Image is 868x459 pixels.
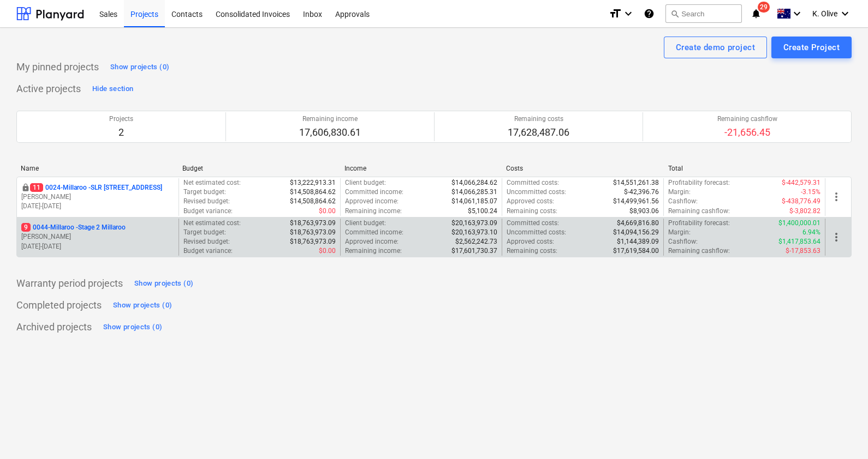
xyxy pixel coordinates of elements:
[21,242,174,251] p: [DATE] - [DATE]
[617,237,659,246] p: $1,144,389.09
[507,197,554,206] p: Approved costs :
[668,178,730,188] p: Profitability forecast :
[319,207,336,216] p: $0.00
[345,237,399,246] p: Approved income :
[609,7,622,20] i: format_size
[299,126,361,139] p: 17,606,830.61
[664,37,767,58] button: Create demo project
[16,61,99,74] p: My pinned projects
[801,188,821,197] p: -3.15%
[507,246,557,256] p: Remaining costs :
[21,202,174,211] p: [DATE] - [DATE]
[468,207,497,216] p: $5,100.24
[507,188,566,197] p: Uncommitted costs :
[624,188,659,197] p: $-42,396.76
[109,126,133,139] p: 2
[451,188,497,197] p: $14,066,285.31
[839,7,852,20] i: keyboard_arrow_down
[108,58,172,76] button: Show projects (0)
[812,9,837,18] span: K. Olive
[613,228,659,237] p: $14,094,156.29
[21,183,30,192] span: locked
[110,297,175,314] button: Show projects (0)
[183,237,230,246] p: Revised budget :
[103,321,162,334] div: Show projects (0)
[790,7,804,20] i: keyboard_arrow_down
[451,178,497,188] p: $14,066,284.62
[617,219,659,228] p: $4,669,816.80
[30,183,162,192] p: 0024-Millaroo - SLR [STREET_ADDRESS]
[451,228,497,237] p: $20,163,973.10
[507,237,554,246] p: Approved costs :
[345,188,403,197] p: Committed income :
[290,237,336,246] p: $18,763,973.09
[676,40,755,55] div: Create demo project
[830,190,843,203] span: more_vert
[21,223,174,251] div: 90044-Millaroo -Stage 2 Millaroo[PERSON_NAME][DATE]-[DATE]
[782,178,821,188] p: $-442,579.31
[613,178,659,188] p: $14,551,261.38
[16,321,92,334] p: Archived projects
[451,246,497,256] p: $17,601,730.37
[644,7,655,20] i: Knowledge base
[183,246,233,256] p: Budget variance :
[345,207,402,216] p: Remaining income :
[451,219,497,228] p: $20,163,973.09
[16,277,123,290] p: Warranty period projects
[778,219,821,228] p: $1,400,000.01
[629,207,659,216] p: $8,903.06
[507,207,557,216] p: Remaining costs :
[508,114,569,124] p: Remaining costs
[16,82,81,95] p: Active projects
[183,197,230,206] p: Revised budget :
[290,197,336,206] p: $14,508,864.62
[783,40,840,55] div: Create Project
[183,188,226,197] p: Target budget :
[21,232,174,241] p: [PERSON_NAME]
[668,219,730,228] p: Profitability forecast :
[90,80,136,98] button: Hide section
[668,188,691,197] p: Margin :
[789,207,821,216] p: $-3,802.82
[802,228,821,237] p: 6.94%
[345,219,386,228] p: Client budget :
[345,246,402,256] p: Remaining income :
[290,178,336,188] p: $13,222,913.31
[319,246,336,256] p: $0.00
[113,299,172,312] div: Show projects (0)
[132,275,196,292] button: Show projects (0)
[345,228,403,237] p: Committed income :
[21,165,174,172] div: Name
[182,165,335,172] div: Budget
[299,114,361,124] p: Remaining income
[668,207,730,216] p: Remaining cashflow :
[508,126,569,139] p: 17,628,487.06
[668,228,691,237] p: Margin :
[717,114,777,124] p: Remaining cashflow
[751,7,762,20] i: notifications
[668,197,698,206] p: Cashflow :
[21,192,174,202] p: [PERSON_NAME]
[290,188,336,197] p: $14,508,864.62
[344,165,497,172] div: Income
[290,228,336,237] p: $18,763,973.09
[16,299,102,312] p: Completed projects
[30,183,43,192] span: 11
[670,9,679,18] span: search
[345,178,386,188] p: Client budget :
[507,178,559,188] p: Committed costs :
[21,183,174,211] div: 110024-Millaroo -SLR [STREET_ADDRESS][PERSON_NAME][DATE]-[DATE]
[134,277,193,290] div: Show projects (0)
[290,219,336,228] p: $18,763,973.09
[21,223,31,232] span: 9
[183,178,241,188] p: Net estimated cost :
[507,228,566,237] p: Uncommitted costs :
[613,197,659,206] p: $14,499,961.56
[21,223,126,232] p: 0044-Millaroo - Stage 2 Millaroo
[668,246,730,256] p: Remaining cashflow :
[668,237,698,246] p: Cashflow :
[830,231,843,244] span: more_vert
[110,61,169,74] div: Show projects (0)
[455,237,497,246] p: $2,562,242.73
[345,197,399,206] p: Approved income :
